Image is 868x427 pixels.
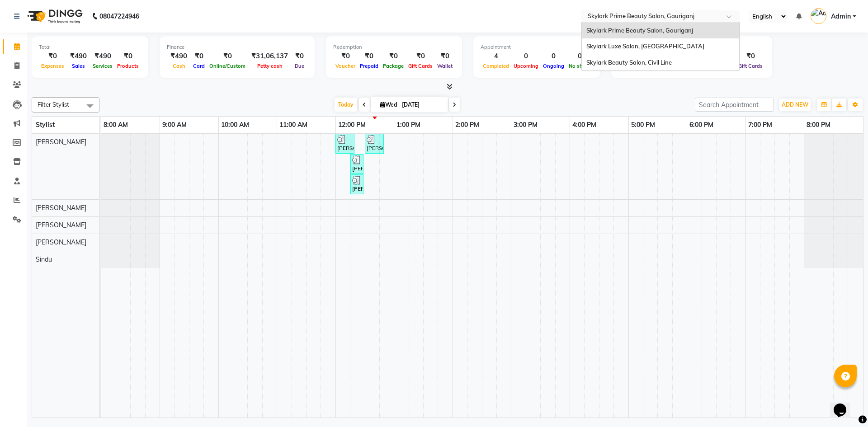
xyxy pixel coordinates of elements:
[831,12,851,21] span: Admin
[90,51,115,61] div: ₹490
[36,221,86,229] span: [PERSON_NAME]
[333,43,455,51] div: Redemption
[292,51,307,61] div: ₹0
[336,135,354,152] div: [PERSON_NAME], TK01, 12:00 PM-12:20 PM, Threading - Eyebrow
[36,121,55,129] span: Stylist
[366,135,383,152] div: [PERSON_NAME], TK01, 12:30 PM-12:50 PM, Waxing - Half [GEOGRAPHIC_DATA]
[830,391,859,418] iframe: chat widget
[90,63,115,69] span: Services
[746,118,774,131] a: 7:00 PM
[39,43,141,51] div: Total
[333,51,358,61] div: ₹0
[170,63,188,69] span: Cash
[351,155,363,173] div: [PERSON_NAME], TK01, 12:15 PM-12:25 PM, Waxing - Upper Lips [GEOGRAPHIC_DATA]
[736,51,765,61] div: ₹0
[511,51,541,61] div: 0
[207,51,248,61] div: ₹0
[36,255,52,263] span: Sindu
[566,51,593,61] div: 0
[333,63,358,69] span: Voucher
[115,63,141,69] span: Products
[394,118,423,131] a: 1:00 PM
[629,118,657,131] a: 5:00 PM
[695,98,774,112] input: Search Appointment
[219,118,251,131] a: 10:00 AM
[36,238,86,246] span: [PERSON_NAME]
[570,118,599,131] a: 4:00 PM
[736,63,765,69] span: Gift Cards
[586,27,693,34] span: Skylark Prime Beauty Salon, Gauriganj
[481,51,511,61] div: 4
[255,63,285,69] span: Petty cash
[453,118,481,131] a: 2:00 PM
[248,51,292,61] div: ₹31,06,137
[207,63,248,69] span: Online/Custom
[292,63,307,69] span: Due
[160,118,189,131] a: 9:00 AM
[66,51,90,61] div: ₹490
[277,118,310,131] a: 11:00 AM
[481,63,511,69] span: Completed
[358,63,381,69] span: Prepaid
[511,118,540,131] a: 3:00 PM
[406,63,435,69] span: Gift Cards
[687,118,716,131] a: 6:00 PM
[39,63,66,69] span: Expenses
[435,51,455,61] div: ₹0
[191,51,207,61] div: ₹0
[435,63,455,69] span: Wallet
[351,176,363,193] div: [PERSON_NAME], TK01, 12:15 PM-12:20 PM, Threading - Forhead
[167,43,307,51] div: Finance
[541,63,566,69] span: Ongoing
[336,118,368,131] a: 12:00 PM
[381,51,406,61] div: ₹0
[358,51,381,61] div: ₹0
[99,4,139,29] b: 08047224946
[39,51,66,61] div: ₹0
[511,63,541,69] span: Upcoming
[70,63,87,69] span: Sales
[586,59,672,66] span: Skylark Beauty Salon, Civil Line
[804,118,833,131] a: 8:00 PM
[586,42,704,50] span: Skylark Luxe Salon, [GEOGRAPHIC_DATA]
[481,43,593,51] div: Appointment
[23,4,85,29] img: logo
[36,204,86,212] span: [PERSON_NAME]
[38,101,69,108] span: Filter Stylist
[378,101,399,108] span: Wed
[566,63,593,69] span: No show
[541,51,566,61] div: 0
[811,8,826,24] img: Admin
[36,138,86,146] span: [PERSON_NAME]
[581,22,740,71] ng-dropdown-panel: Options list
[406,51,435,61] div: ₹0
[101,118,130,131] a: 8:00 AM
[399,98,444,112] input: 2025-09-03
[782,101,808,108] span: ADD NEW
[115,51,141,61] div: ₹0
[167,51,191,61] div: ₹490
[381,63,406,69] span: Package
[335,98,357,112] span: Today
[191,63,207,69] span: Card
[779,99,811,111] button: ADD NEW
